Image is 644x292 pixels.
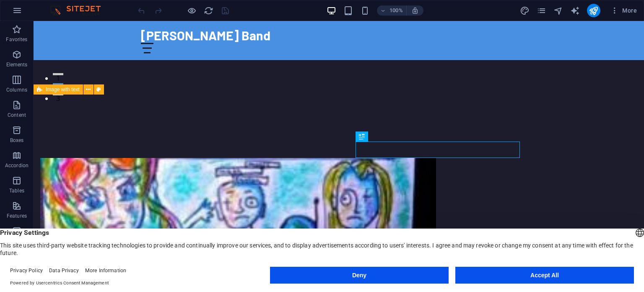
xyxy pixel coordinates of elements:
[5,162,29,169] p: Accordion
[537,6,546,16] i: Pages (Ctrl+Alt+S)
[553,5,563,16] button: navigator
[610,6,637,15] span: More
[520,5,530,16] button: design
[46,87,80,92] span: Image with text
[19,52,30,54] button: 1
[411,7,419,14] i: On resize automatically adjust zoom level to fit chosen device.
[377,5,407,16] button: 100%
[520,6,530,16] i: Design (Ctrl+Alt+Y)
[9,187,24,194] p: Tables
[589,6,598,16] i: Publish
[390,5,403,16] h6: 100%
[587,4,600,17] button: publish
[553,6,563,16] i: Navigator
[203,5,213,16] button: reload
[8,112,26,118] p: Content
[537,5,547,16] button: pages
[607,4,640,17] button: More
[204,6,213,16] i: Reload page
[570,6,580,16] i: AI Writer
[19,72,30,74] button: 3
[7,213,27,219] p: Features
[10,137,24,144] p: Boxes
[6,36,27,43] p: Favorites
[187,5,197,16] button: Click here to leave preview mode and continue editing
[6,61,28,68] p: Elements
[570,5,580,16] button: text_generator
[19,62,30,64] button: 2
[48,5,111,16] img: Editor Logo
[6,87,27,93] p: Columns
